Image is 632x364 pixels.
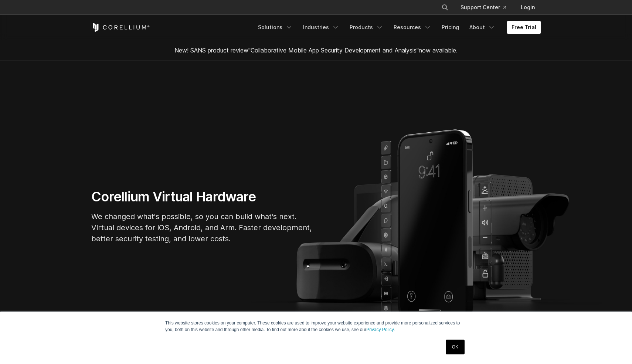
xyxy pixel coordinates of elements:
[366,327,395,332] a: Privacy Policy.
[455,1,512,14] a: Support Center
[515,1,541,14] a: Login
[432,1,541,14] div: Navigation Menu
[165,320,467,333] p: This website stores cookies on your computer. These cookies are used to improve your website expe...
[465,21,500,34] a: About
[299,21,344,34] a: Industries
[174,47,458,54] span: New! SANS product review now available.
[254,21,297,34] a: Solutions
[91,23,150,32] a: Corellium Home
[446,340,465,354] a: OK
[438,1,452,14] button: Search
[91,188,313,205] h1: Corellium Virtual Hardware
[254,21,541,34] div: Navigation Menu
[91,211,313,244] p: We changed what's possible, so you can build what's next. Virtual devices for iOS, Android, and A...
[248,47,419,54] a: "Collaborative Mobile App Security Development and Analysis"
[437,21,463,34] a: Pricing
[507,21,541,34] a: Free Trial
[345,21,388,34] a: Products
[389,21,436,34] a: Resources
